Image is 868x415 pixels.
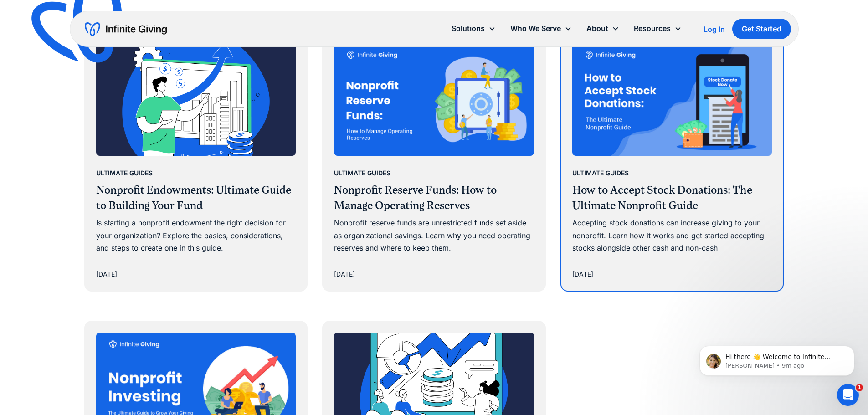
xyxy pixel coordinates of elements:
[572,269,593,280] div: [DATE]
[503,19,579,38] div: Who We Serve
[85,32,307,290] a: Ultimate GuidesNonprofit Endowments: Ultimate Guide to Building Your FundIs starting a nonprofit ...
[704,24,725,35] a: Log In
[334,183,534,213] h3: Nonprofit Reserve Funds: How to Manage Operating Reserves
[686,327,868,390] iframe: Intercom notifications message
[452,22,485,35] div: Solutions
[586,22,608,35] div: About
[732,19,791,39] a: Get Started
[634,22,671,35] div: Resources
[561,32,783,290] a: Ultimate GuidesHow to Accept Stock Donations: The Ultimate Nonprofit GuideAccepting stock donatio...
[444,19,503,38] div: Solutions
[627,19,689,38] div: Resources
[579,19,627,38] div: About
[323,32,545,290] a: Ultimate GuidesNonprofit Reserve Funds: How to Manage Operating ReservesNonprofit reserve funds a...
[572,168,629,179] div: Ultimate Guides
[334,217,534,254] div: Nonprofit reserve funds are unrestricted funds set aside as organizational savings. Learn why you...
[96,183,296,213] h3: Nonprofit Endowments: Ultimate Guide to Building Your Fund
[85,22,167,36] a: home
[96,269,117,280] div: [DATE]
[96,168,153,179] div: Ultimate Guides
[96,217,296,254] div: Is starting a nonprofit endowment the right decision for your organization? Explore the basics, c...
[510,22,561,35] div: Who We Serve
[704,26,725,33] div: Log In
[572,217,772,254] div: Accepting stock donations can increase giving to your nonprofit. Learn how it works and get start...
[837,384,859,406] iframe: Intercom live chat
[334,269,355,280] div: [DATE]
[572,183,772,213] h3: How to Accept Stock Donations: The Ultimate Nonprofit Guide
[856,384,863,391] span: 1
[334,168,390,179] div: Ultimate Guides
